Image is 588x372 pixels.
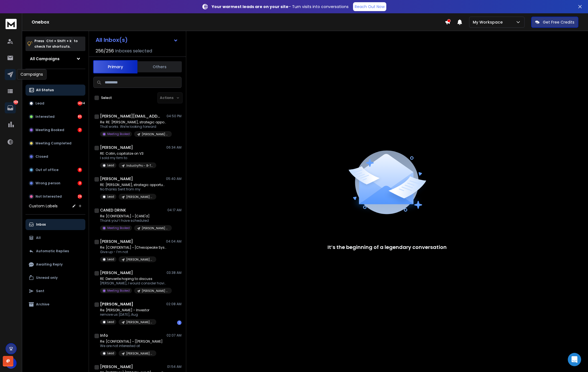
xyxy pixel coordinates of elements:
p: 1528 [14,100,18,105]
div: Open Intercom Messenger [568,353,581,366]
p: IndustryPro - B-TEST - Construction [126,164,153,168]
p: [PERSON_NAME] PPL x 10 (No company names - zoominfo) [126,320,153,324]
h3: Filters [25,73,85,81]
div: 85 [78,114,82,119]
p: We are not interested at [100,344,163,348]
button: All Inbox(s) [91,34,183,45]
h3: Inboxes selected [115,48,152,54]
p: [PERSON_NAME] PPL x 10 [142,226,168,230]
p: [PERSON_NAME] Point [142,289,168,293]
p: RE: Collin, capitalize on V3 [100,151,156,156]
div: 26 [78,194,82,199]
h1: CANED DRINK [100,207,126,213]
p: 06:34 AM [166,145,181,150]
h3: Custom Labels [29,203,58,209]
p: Awaiting Reply [36,262,63,267]
p: Closed [35,154,48,159]
div: @ [3,356,13,366]
h1: [PERSON_NAME] [100,301,133,307]
div: 1 [177,320,181,325]
button: Meeting Completed [25,138,85,149]
p: [PERSON_NAME] Associates - Manufacturing (AI-personalized) [126,258,153,262]
p: Lead [107,195,114,199]
p: All [36,236,41,240]
p: Meeting Booked [107,132,130,136]
p: 02:08 AM [166,302,181,306]
p: Get Free Credits [543,19,574,25]
label: Select [101,96,112,100]
p: Lead [107,351,114,355]
p: 05:40 AM [166,177,181,181]
p: Meeting Booked [107,289,130,293]
h1: All Inbox(s) [96,37,128,43]
p: RE: [PERSON_NAME], strategic opportunity for [100,183,167,187]
button: Out of office8 [25,164,85,175]
span: 256 / 256 [96,48,114,54]
h1: [PERSON_NAME][EMAIL_ADDRESS][PERSON_NAME][DOMAIN_NAME] [100,113,161,119]
p: All Status [36,88,54,92]
button: Automatic Replies [25,246,85,257]
button: All Status [25,85,85,96]
span: Ctrl + Shift + k [45,38,72,44]
h1: [PERSON_NAME] [100,176,133,182]
button: Wrong person3 [25,178,85,189]
p: Meeting Booked [35,128,64,132]
button: Sent [25,286,85,297]
p: That works. We're looking forward [100,124,167,129]
button: Inbox [25,219,85,230]
h1: Onebox [32,19,445,26]
h1: Info [100,333,108,338]
h1: [PERSON_NAME] [100,364,133,370]
button: Awaiting Reply [25,259,85,270]
p: 04:17 AM [167,208,181,212]
p: It’s the beginning of a legendary conversation [328,243,447,251]
p: [PERSON_NAME], I would consider having [100,281,167,286]
p: My Workspace [473,19,505,25]
p: 04:04 AM [166,239,181,244]
p: Not Interested [35,194,62,199]
p: I sold my firm to [100,156,156,160]
p: remove us [DATE], Aug [100,312,156,317]
div: 2 [78,128,82,132]
button: All Campaigns [25,53,85,64]
p: – Turn visits into conversations [212,4,349,9]
p: RE: Denverite hoping to discuss [100,277,167,281]
button: Not Interested26 [25,191,85,202]
button: Meeting Booked2 [25,124,85,136]
p: Press to check for shortcuts. [34,38,78,49]
p: Inbox [36,222,46,227]
p: 02:07 AM [167,333,181,338]
button: Closed [25,151,85,162]
p: No thanks Sent from my [100,187,167,192]
p: Lead [107,163,114,167]
p: Reach Out Now [355,4,385,9]
div: 3 [78,181,82,185]
button: Get Free Credits [531,17,578,28]
button: Archive [25,299,85,310]
p: [PERSON_NAME] Associates - Manufacturing (AI-personalized) [142,132,168,136]
p: Meeting Completed [35,141,71,146]
h1: All Campaigns [30,56,60,62]
div: Campaigns [17,69,47,80]
p: Re: [CONFIDENTIAL] ~ [CANE'd] [100,214,167,218]
div: 8 [78,168,82,172]
p: Lead [35,101,44,106]
button: Interested85 [25,111,85,122]
div: 1404 [78,101,82,106]
p: Unread only [36,276,58,280]
p: Meeting Booked [107,226,130,230]
p: Automatic Replies [36,249,69,253]
p: Out of office [35,168,58,172]
p: Sent [36,289,44,293]
p: Thank you! I have scheduled [100,218,167,223]
a: 1528 [5,102,16,113]
p: Archive [36,302,49,307]
strong: Your warmest leads are on your site [212,4,288,9]
p: Re: [CONFIDENTIAL] ~ [[PERSON_NAME] [100,339,163,344]
button: Lead1404 [25,98,85,109]
p: Interested [35,114,55,119]
button: Unread only [25,272,85,283]
p: Wrong person [35,181,60,185]
p: 04:50 PM [167,114,181,118]
p: Give up - I’m not [100,250,167,254]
